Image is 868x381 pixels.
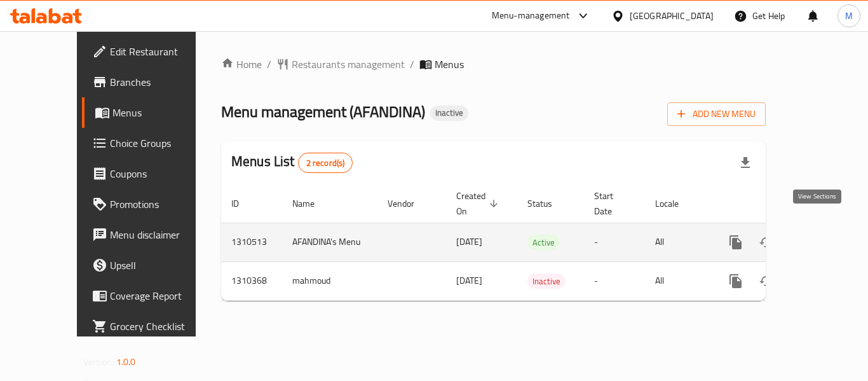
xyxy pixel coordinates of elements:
span: Status [527,196,569,211]
span: Edit Restaurant [110,44,212,59]
span: Coverage Report [110,288,212,303]
span: Grocery Checklist [110,319,212,334]
a: Upsell [82,250,222,281]
a: Menu disclaimer [82,219,222,250]
span: Promotions [110,197,212,212]
span: Choice Groups [110,135,212,151]
span: Menus [112,105,212,120]
div: Inactive [430,106,468,121]
th: Actions [710,184,853,223]
span: [DATE] [456,272,482,289]
span: [DATE] [456,233,482,250]
span: Start Date [594,188,630,219]
div: Menu-management [492,8,570,24]
span: M [845,9,853,23]
span: Created On [456,188,502,219]
td: mahmoud [282,261,377,300]
a: Grocery Checklist [82,311,222,342]
span: Locale [655,196,695,211]
span: 1.0.0 [116,354,136,370]
button: Change Status [751,266,782,296]
button: more [721,227,751,258]
a: Restaurants management [276,57,405,72]
span: Menu disclaimer [110,227,212,242]
span: Menu management ( AFANDINA ) [221,97,425,126]
span: Upsell [110,258,212,273]
td: - [584,261,645,300]
td: 1310368 [221,261,282,300]
h2: Menus List [231,152,353,173]
span: Vendor [388,196,431,211]
button: Change Status [751,227,782,258]
div: Export file [730,148,761,178]
span: Coupons [110,166,212,181]
a: Coupons [82,158,222,189]
span: ID [231,196,255,211]
nav: breadcrumb [221,57,766,72]
a: Branches [82,67,222,97]
a: Coverage Report [82,281,222,311]
span: Name [292,196,331,211]
span: Version: [83,354,114,370]
li: / [267,57,271,72]
div: [GEOGRAPHIC_DATA] [630,9,714,23]
span: 2 record(s) [299,157,353,169]
div: Total records count [298,153,353,173]
a: Home [221,57,262,72]
a: Choice Groups [82,128,222,158]
td: All [645,223,710,261]
div: Inactive [527,274,566,289]
span: Menus [435,57,464,72]
td: 1310513 [221,223,282,261]
a: Promotions [82,189,222,219]
a: Edit Restaurant [82,36,222,67]
a: Menus [82,97,222,128]
td: - [584,223,645,261]
span: Branches [110,74,212,90]
td: AFANDINA's Menu [282,223,377,261]
button: Add New Menu [667,102,766,126]
table: enhanced table [221,184,853,301]
span: Active [527,235,560,250]
span: Inactive [527,274,566,289]
span: Restaurants management [292,57,405,72]
span: Inactive [430,107,468,118]
td: All [645,261,710,300]
button: more [721,266,751,296]
span: Add New Menu [677,106,756,122]
li: / [410,57,414,72]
